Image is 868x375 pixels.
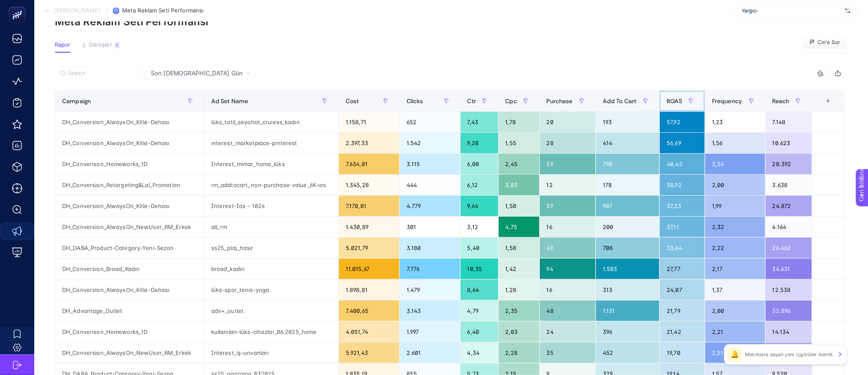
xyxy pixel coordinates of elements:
span: Ctr [467,98,476,104]
div: 708 [596,238,659,258]
div: 4,79 [461,301,498,321]
div: 1.430,89 [339,217,399,237]
div: + [820,98,836,104]
div: 12.538 [766,280,812,300]
div: 1.503 [596,259,659,279]
span: Cost [346,98,359,104]
div: 2,00 [705,301,765,321]
div: 1,28 [499,280,539,300]
font: Son [DEMOGRAPHIC_DATA] Gün [151,69,242,77]
div: 2,45 [499,154,539,174]
div: İnterest-İos - 1024 [204,196,338,216]
div: 14.134 [766,321,812,342]
div: 20.392 [766,154,812,174]
div: DH_DABA_Product-Category-Yeni-Sezon [55,238,204,258]
div: 1,58 [499,238,539,258]
div: 24 [540,321,596,342]
div: 3,03 [499,175,539,195]
span: Cpc [506,98,517,104]
button: Cin'e Sor [802,36,847,49]
div: DH_Conversion_AlwaysOn_NewUser_RM_Erkek [55,342,204,363]
div: rm_addtocart_non-purchase-value_6K-ıos [204,175,338,195]
div: 34.631 [766,259,812,279]
div: 301 [400,217,460,237]
div: 6,00 [461,154,498,174]
div: 16 [540,280,596,300]
div: 1,42 [499,259,539,279]
span: ROAS [667,98,682,104]
div: 32.896 [766,301,812,321]
div: 3.638 [766,175,812,195]
span: Clicks [407,98,423,104]
div: 1.997 [400,321,460,342]
font: 5 [116,42,118,48]
font: / [106,7,108,14]
div: 1,56 [705,133,765,153]
div: DH_Converison_Homeworks_1D [55,321,204,342]
div: 27,77 [660,259,705,279]
div: adv+_outlet [204,301,338,321]
div: 2,32 [705,217,765,237]
font: Görüşler [89,41,112,48]
div: 12 [540,175,596,195]
div: 2,35 [499,301,539,321]
span: Purchase [547,98,573,104]
div: 178 [596,175,659,195]
div: 3.115 [400,154,460,174]
div: 652 [400,112,460,132]
div: 313 [596,280,659,300]
div: 21,42 [660,321,705,342]
div: 1,55 [499,133,539,153]
div: 2,03 [499,321,539,342]
font: Metriklere dayalı yeni içgörüler ürettik [745,351,833,357]
div: DH_Conversion_AlwaysOn_NewUser_RM_Erkek [55,217,204,237]
div: 7.148 [766,112,812,132]
input: Search [68,70,135,77]
font: [PERSON_NAME] [54,7,101,14]
div: 37,11 [660,217,705,237]
div: Interest_mimar_home_lüks [204,154,338,174]
div: 9,28 [461,133,498,153]
div: 452 [596,342,659,363]
div: 40,42 [660,154,705,174]
div: all_rm [204,217,338,237]
div: 5,40 [461,238,498,258]
span: Campaign [62,98,91,104]
div: 2,22 [705,238,765,258]
div: 56,69 [660,133,705,153]
div: ınterest_marketplace-pinterest [204,133,338,153]
div: 2,17 [705,259,765,279]
div: 33,64 [660,238,705,258]
div: DH_Converison_Homeworks_1D [55,154,204,174]
div: 2.601 [400,342,460,363]
div: 9,64 [461,196,498,216]
div: 6,12 [461,175,498,195]
div: DH_Conversion_AlwaysOn_Kitle-Dehası [55,133,204,153]
div: 10.623 [766,133,812,153]
div: 59 [540,196,596,216]
div: 28 [540,133,596,153]
span: Reach [772,98,790,104]
div: DH_Conversion_Retargeting&Lal_Promotion [55,175,204,195]
div: 7.170,01 [339,196,399,216]
div: 2,51 [705,342,765,363]
span: Add To Cart [603,98,637,104]
div: 193 [596,112,659,132]
div: 1.542 [400,133,460,153]
div: 1,99 [705,196,765,216]
div: 7,43 [461,112,498,132]
div: kullanılan-lüks-cihazlar_06.2025_home [204,321,338,342]
div: 38,92 [660,175,705,195]
div: DH_Advantage_Outlet [55,301,204,321]
div: 414 [596,133,659,153]
div: 19,70 [660,342,705,363]
div: 24,07 [660,280,705,300]
div: 37,23 [660,196,705,216]
div: 1,50 [499,196,539,216]
div: 1.131 [596,301,659,321]
div: 48 [540,301,596,321]
font: Rapor [55,41,71,48]
span: Ad Set Name [211,98,248,104]
div: ss25_plaj_hasır [204,238,338,258]
div: 26.462 [766,238,812,258]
